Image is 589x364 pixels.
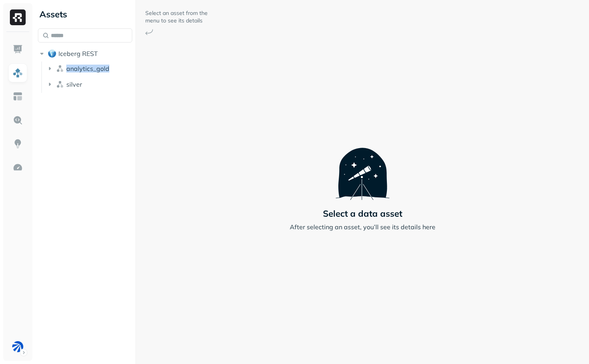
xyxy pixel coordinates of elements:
[56,80,64,88] img: namespace
[13,91,23,102] img: Asset Explorer
[66,65,109,72] span: analytics_gold
[38,8,132,20] div: Assets
[38,47,132,60] button: Iceberg REST
[46,78,133,91] button: silver
[10,9,26,25] img: Ryft
[145,9,208,24] p: Select an asset from the menu to see its details
[12,341,23,352] img: BAM Staging
[13,44,23,54] img: Dashboard
[56,65,64,72] img: namespace
[58,50,98,58] span: Iceberg REST
[323,208,402,219] p: Select a data asset
[13,115,23,125] img: Query Explorer
[46,62,133,75] button: analytics_gold
[13,68,23,78] img: Assets
[13,139,23,149] img: Insights
[48,50,56,58] img: root
[66,80,82,88] span: silver
[336,132,390,200] img: Telescope
[290,222,435,232] p: After selecting an asset, you’ll see its details here
[13,162,23,173] img: Optimization
[145,29,153,35] img: Arrow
